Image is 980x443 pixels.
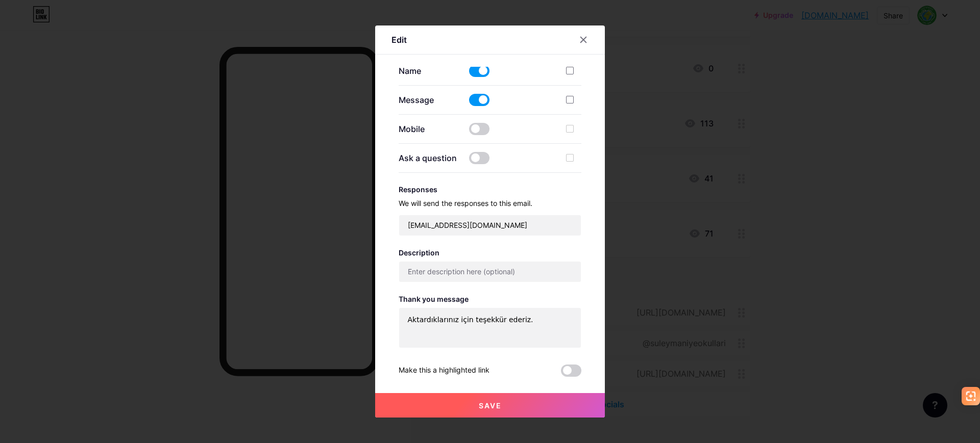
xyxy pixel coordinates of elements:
p: Ask a question [399,152,460,164]
h3: Description [399,248,582,257]
input: name@example.com [399,215,581,236]
p: Name [399,65,460,77]
span: Save [479,401,502,410]
p: We will send the responses to this email. [399,198,582,209]
p: Message [399,94,460,106]
div: Edit [391,34,407,46]
h3: Thank you message [399,295,582,303]
button: Save [375,393,605,418]
p: Mobile [399,123,460,135]
div: Make this a highlighted link [399,364,489,377]
h3: Responses [399,185,582,194]
input: Enter description here (optional) [399,262,581,282]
